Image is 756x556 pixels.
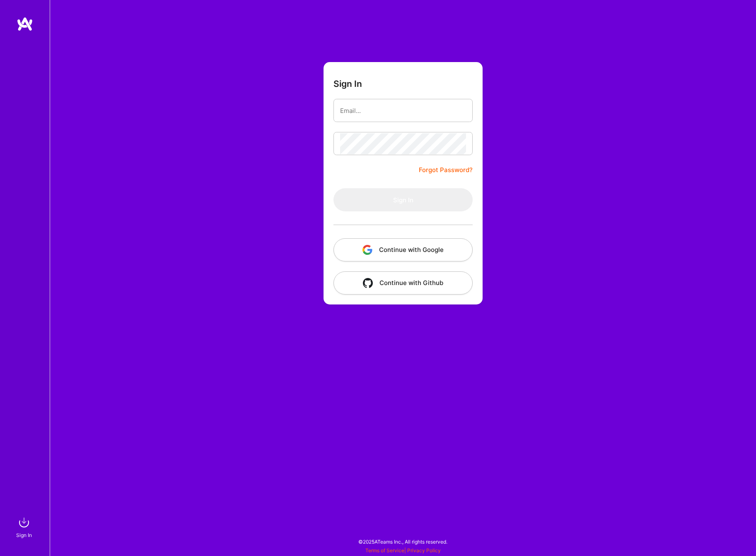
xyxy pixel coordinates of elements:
[333,238,473,261] button: Continue with Google
[407,547,441,554] a: Privacy Policy
[340,100,466,121] input: Email...
[419,165,473,175] a: Forgot Password?
[16,531,32,539] div: Sign In
[50,531,756,552] div: © 2025 ATeams Inc., All rights reserved.
[16,514,32,531] img: sign in
[17,17,33,31] img: logo
[362,245,372,255] img: icon
[365,547,441,554] span: |
[365,547,404,554] a: Terms of Service
[17,514,32,539] a: sign inSign In
[333,188,473,211] button: Sign In
[333,271,473,295] button: Continue with Github
[333,79,362,89] h3: Sign In
[363,278,373,288] img: icon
